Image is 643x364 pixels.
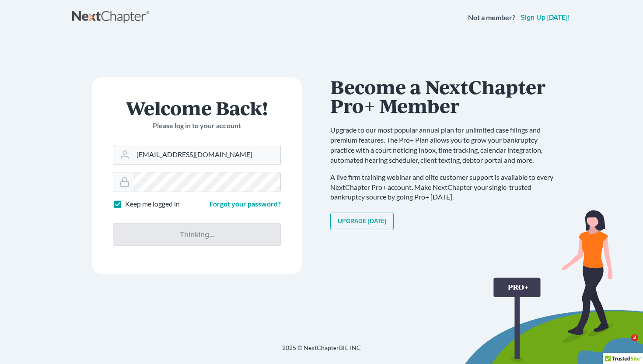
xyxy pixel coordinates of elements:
h1: Welcome Back! [113,98,281,117]
p: A live firm training webinar and elite customer support is available to every NextChapter Pro+ ac... [330,172,562,203]
a: Sign up [DATE]! [519,14,571,21]
input: Thinking... [113,223,281,246]
p: Upgrade to our most popular annual plan for unlimited case filings and premium features. The Pro+... [330,125,562,165]
h1: Become a NextChapter Pro+ Member [330,77,562,115]
span: 2 [631,334,638,341]
label: Keep me logged in [125,199,180,209]
strong: Not a member? [468,13,515,23]
a: Forgot your password? [210,199,281,208]
p: Please log in to your account [113,121,281,131]
input: Email Address [133,145,280,164]
a: Upgrade [DATE] [330,213,394,230]
iframe: Intercom live chat [613,334,634,355]
div: 2025 © NextChapterBK, INC [72,343,571,359]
